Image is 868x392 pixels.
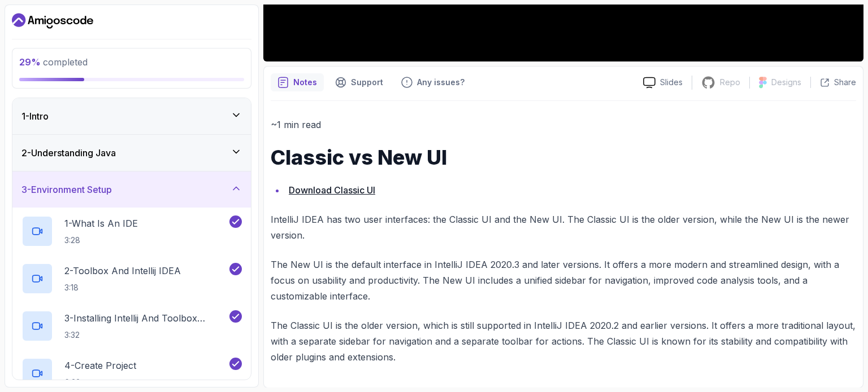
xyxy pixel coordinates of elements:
p: 1 - What Is An IDE [64,217,138,230]
span: 29 % [19,56,41,68]
p: Notes [293,77,317,88]
button: 2-Understanding Java [12,135,251,171]
p: ~1 min read [271,117,856,133]
p: 3:18 [64,282,181,293]
button: 3-Environment Setup [12,171,251,208]
p: 4 - Create Project [64,359,136,372]
p: 3:32 [64,329,227,341]
button: notes button [271,73,324,91]
p: Designs [771,77,801,88]
h1: Classic vs New UI [271,146,856,169]
a: Dashboard [12,12,93,30]
p: IntelliJ IDEA has two user interfaces: the Classic UI and the New UI. The Classic UI is the older... [271,212,856,243]
h3: 3 - Environment Setup [21,183,112,196]
p: 3:28 [64,235,138,246]
p: The New UI is the default interface in IntelliJ IDEA 2020.3 and later versions. It offers a more ... [271,257,856,304]
button: 3-Installing Intellij And Toolbox Configuration3:32 [21,310,242,342]
p: Share [834,77,856,88]
p: 2 - Toolbox And Intellij IDEA [64,264,181,278]
button: Feedback button [394,73,471,91]
a: Download Classic UI [289,184,375,196]
button: 1-Intro [12,98,251,134]
button: 2-Toolbox And Intellij IDEA3:18 [21,263,242,294]
p: Support [351,77,383,88]
button: 1-What Is An IDE3:28 [21,215,242,247]
h3: 2 - Understanding Java [21,146,116,160]
p: 6:33 [64,377,136,388]
p: Repo [720,77,740,88]
p: Slides [660,77,683,88]
button: Share [810,77,856,88]
p: Any issues? [417,77,465,88]
p: The Classic UI is the older version, which is still supported in IntelliJ IDEA 2020.2 and earlier... [271,318,856,365]
button: 4-Create Project6:33 [21,358,242,389]
a: Slides [634,77,692,89]
p: 3 - Installing Intellij And Toolbox Configuration [64,311,227,325]
span: completed [19,56,88,68]
h3: 1 - Intro [21,109,49,123]
button: Support button [328,73,390,91]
